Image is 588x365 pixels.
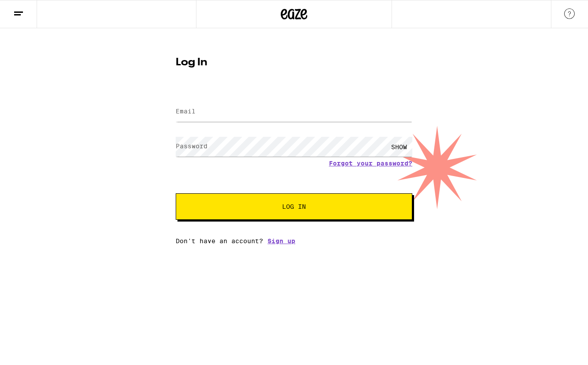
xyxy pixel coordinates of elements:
[176,237,412,245] div: Don't have an account?
[268,237,295,245] a: Sign up
[386,137,412,157] div: SHOW
[176,102,412,122] input: Email
[176,57,412,68] h1: Log In
[176,143,207,150] label: Password
[176,108,196,115] label: Email
[329,160,412,167] a: Forgot your password?
[282,203,306,210] span: Log In
[176,193,412,220] button: Log In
